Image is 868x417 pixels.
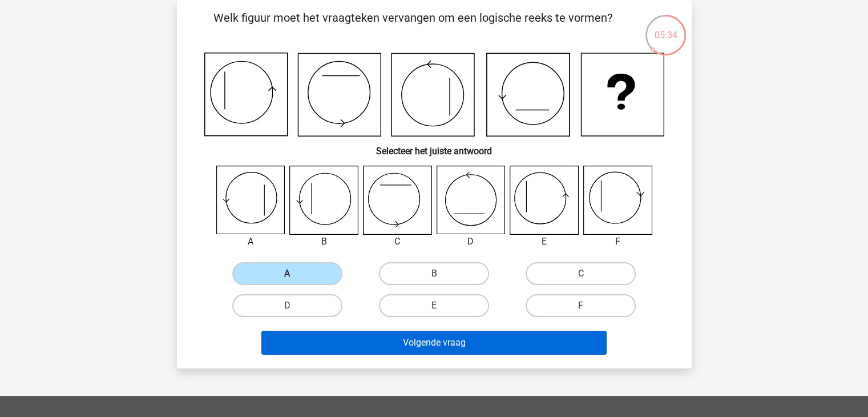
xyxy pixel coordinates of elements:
[232,294,342,317] label: D
[208,235,294,248] div: A
[501,235,587,248] div: E
[232,262,342,285] label: A
[281,235,367,248] div: B
[354,235,441,248] div: C
[644,14,687,42] div: 05:34
[195,9,631,43] p: Welk figuur moet het vraagteken vervangen om een logische reeks te vormen?
[261,331,607,355] button: Volgende vraag
[526,262,636,285] label: C
[575,235,661,248] div: F
[379,262,489,285] label: B
[195,137,673,157] h6: Selecteer het juiste antwoord
[428,235,514,248] div: D
[379,294,489,317] label: E
[526,294,636,317] label: F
